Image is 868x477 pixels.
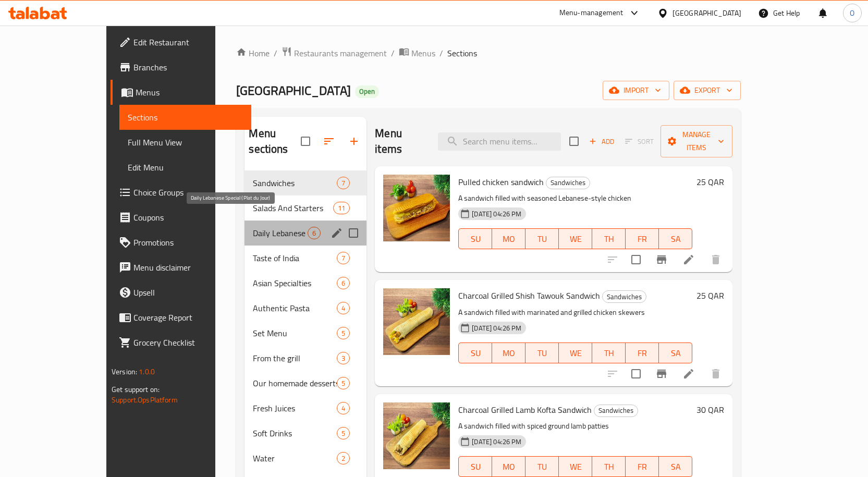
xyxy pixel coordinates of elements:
button: SA [659,456,692,477]
div: Fresh Juices4 [244,396,366,421]
span: TH [596,231,621,247]
a: Edit menu item [682,368,695,380]
span: Upsell [133,286,243,299]
a: Full Menu View [119,130,251,155]
span: Full Menu View [128,136,243,149]
div: Salads And Starters11 [244,195,366,221]
a: Upsell [111,280,251,305]
a: Home [236,47,270,59]
span: 6 [308,228,320,238]
span: 5 [337,328,349,338]
span: Set Menu [253,327,337,339]
a: Menus [111,80,251,105]
span: Daily Lebanese Special (Plat du Jour) [253,227,308,239]
span: Branches [133,61,243,74]
span: Coupons [133,211,243,224]
span: TU [530,459,555,474]
li: / [439,47,443,59]
span: 11 [334,203,349,213]
button: Manage items [661,125,732,157]
div: From the grill3 [244,346,366,371]
li: / [391,47,395,59]
span: Fresh Juices [253,402,337,414]
span: FR [630,459,655,474]
button: TU [525,228,559,249]
span: Sections [447,47,477,59]
div: Open [355,85,379,98]
span: 4 [337,303,349,313]
button: TU [525,343,559,363]
button: SA [659,343,692,363]
span: Our homemade desserts [253,377,337,389]
img: Charcoal Grilled Shish Tawouk Sandwich [383,288,450,355]
span: Coverage Report [133,311,243,324]
a: Edit Restaurant [111,30,251,55]
button: edit [329,225,345,241]
a: Support.OpsPlatform [112,393,178,407]
button: SU [458,343,492,363]
span: export [682,84,732,97]
span: SA [663,231,688,247]
nav: breadcrumb [236,46,741,60]
span: TH [596,346,621,361]
span: Select to update [625,363,647,385]
span: import [611,84,661,97]
button: MO [492,456,525,477]
span: SU [463,346,488,361]
span: Sort sections [316,129,341,154]
button: delete [703,247,728,272]
div: items [337,327,350,339]
span: Restaurants management [294,47,387,59]
div: items [337,352,350,364]
span: 5 [337,378,349,388]
a: Promotions [111,230,251,255]
span: Add [588,136,616,148]
button: FR [626,343,659,363]
span: Grocery Checklist [133,336,243,349]
div: Salads And Starters [253,202,333,214]
span: Pulled chicken sandwich [458,174,544,190]
div: From the grill [253,352,337,364]
span: 1.0.0 [139,365,155,378]
button: export [674,81,741,100]
div: Authentic Pasta4 [244,296,366,321]
img: Charcoal Grilled Lamb Kofta Sandwich [383,402,450,469]
div: [GEOGRAPHIC_DATA] [673,7,741,19]
div: items [337,177,350,189]
span: FR [630,346,655,361]
div: Sandwiches [602,290,646,303]
div: Asian Specialties6 [244,271,366,296]
div: items [337,452,350,464]
span: Open [355,87,379,96]
a: Coverage Report [111,305,251,330]
a: Coupons [111,205,251,230]
a: Grocery Checklist [111,330,251,355]
span: Sandwiches [253,177,337,189]
button: SA [659,228,692,249]
div: items [337,427,350,439]
h6: 30 QAR [696,402,724,417]
div: Taste of India [253,252,337,264]
div: Taste of India7 [244,246,366,271]
span: WE [563,231,588,247]
span: Charcoal Grilled Shish Tawouk Sandwich [458,288,600,303]
span: Sandwiches [603,291,646,303]
span: O [850,7,854,19]
span: Sandwiches [546,177,590,189]
span: 4 [337,403,349,413]
div: Sandwiches [594,405,638,417]
span: 3 [337,353,349,363]
span: SA [663,459,688,474]
span: [DATE] 04:26 PM [468,437,525,447]
div: items [337,252,350,264]
span: FR [630,231,655,247]
div: Sandwiches7 [244,170,366,195]
div: items [337,377,350,389]
li: / [274,47,277,59]
span: Edit Menu [128,161,243,174]
p: A sandwich filled with seasoned Lebanese-style chicken [458,192,692,205]
div: items [337,277,350,289]
span: MO [496,459,521,474]
span: Select all sections [295,130,316,152]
